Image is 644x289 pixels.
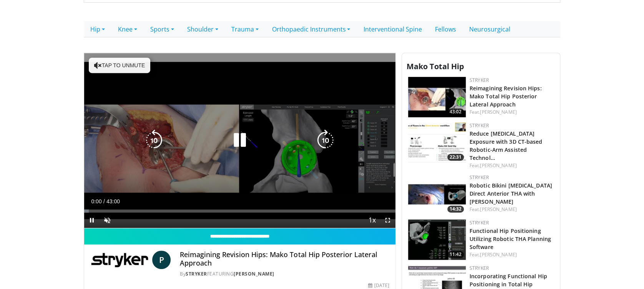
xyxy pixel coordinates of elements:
[180,251,389,267] h4: Reimagining Revision Hips: Mako Total Hip Posterior Lateral Approach
[470,122,489,129] a: Stryker
[408,219,466,260] img: 5ea70af7-1667-4ec4-b49e-414948cafe1e.150x105_q85_crop-smart_upscale.jpg
[470,85,542,108] a: Reimagining Revision Hips: Mako Total Hip Posterior Lateral Approach
[152,251,171,269] a: P
[462,21,516,37] a: Neurosurgical
[106,198,120,204] span: 43:00
[84,21,111,37] a: Hip
[234,271,274,277] a: [PERSON_NAME]
[408,219,466,260] a: 11:42
[111,21,144,37] a: Knee
[408,77,466,117] img: 6632ea9e-2a24-47c5-a9a2-6608124666dc.150x105_q85_crop-smart_upscale.jpg
[408,174,466,214] img: 5b4548d7-4744-446d-8b11-0b10f47e7853.150x105_q85_crop-smart_upscale.jpg
[408,122,466,163] a: 22:31
[470,227,551,251] a: Functional Hip Positioning Utilizing Robotic THA Planning Software
[470,265,489,271] a: Stryker
[470,182,552,205] a: Robotic Bikini [MEDICAL_DATA] Direct Anterior THA with [PERSON_NAME]
[480,206,516,213] a: [PERSON_NAME]
[90,251,149,269] img: Stryker
[368,282,389,289] div: [DATE]
[100,213,115,228] button: Unmute
[408,122,466,163] img: 5bd7167b-0b9e-40b5-a7c8-0d290fcaa9fb.150x105_q85_crop-smart_upscale.jpg
[181,21,225,37] a: Shoulder
[470,77,489,83] a: Stryker
[470,174,489,181] a: Stryker
[480,162,516,169] a: [PERSON_NAME]
[380,213,395,228] button: Fullscreen
[91,198,101,204] span: 0:00
[470,162,554,169] div: Feat.
[470,109,554,116] div: Feat.
[186,271,207,277] a: Stryker
[225,21,265,37] a: Trauma
[408,77,466,117] a: 43:02
[89,58,150,73] button: Tap to unmute
[447,206,464,213] span: 14:32
[357,21,428,37] a: Interventional Spine
[447,154,464,161] span: 22:31
[470,251,554,258] div: Feat.
[470,130,543,161] a: Reduce [MEDICAL_DATA] Exposure with 3D CT-based Robotic-Arm Assisted Technol…
[144,21,181,37] a: Sports
[180,271,389,277] div: By FEATURING
[470,206,554,213] div: Feat.
[428,21,462,37] a: Fellows
[365,213,380,228] button: Playback Rate
[480,109,516,115] a: [PERSON_NAME]
[84,213,100,228] button: Pause
[470,219,489,226] a: Stryker
[103,198,105,204] span: /
[447,251,464,258] span: 11:42
[408,174,466,214] a: 14:32
[84,53,395,229] video-js: Video Player
[407,61,464,71] span: Mako Total Hip
[480,251,516,258] a: [PERSON_NAME]
[447,108,464,115] span: 43:02
[84,209,395,213] div: Progress Bar
[265,21,357,37] a: Orthopaedic Instruments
